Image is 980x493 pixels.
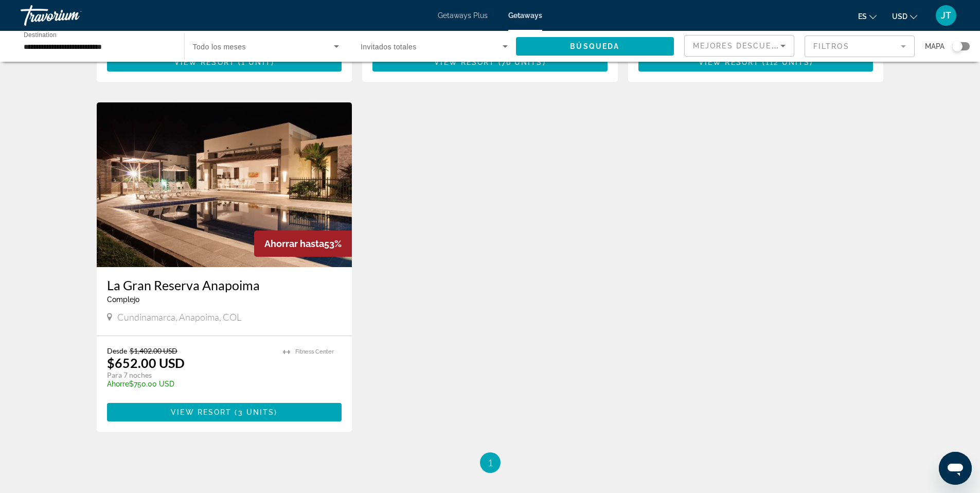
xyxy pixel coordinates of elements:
nav: Pagination [97,452,884,473]
span: ( ) [759,58,813,66]
span: Invitados totales [361,43,417,51]
span: View Resort [699,58,759,66]
p: $750.00 USD [107,380,273,388]
button: User Menu [933,5,959,26]
button: View Resort(1 unit) [107,53,342,72]
span: View Resort [434,58,495,66]
span: Todo los meses [193,43,246,51]
span: 112 units [765,58,810,66]
span: JT [941,10,951,21]
button: Búsqueda [516,37,674,56]
button: View Resort(112 units) [638,53,874,72]
span: USD [892,12,907,21]
a: Travorium [21,2,123,29]
span: ( ) [495,58,545,66]
span: Desde [107,346,127,355]
span: 3 units [238,408,275,416]
span: Búsqueda [570,42,619,50]
span: Ahorrar hasta [264,238,324,249]
p: $652.00 USD [107,355,185,371]
span: ( ) [231,408,277,416]
span: 1 unit [241,58,271,66]
span: View Resort [171,408,231,416]
span: Cundinamarca, Anapoima, COL [117,311,241,323]
button: Change currency [892,9,917,24]
span: View Resort [174,58,235,66]
span: 76 units [502,58,543,66]
span: $1,402.00 USD [130,346,177,355]
button: View Resort(76 units) [372,53,608,72]
button: View Resort(3 units) [107,403,342,421]
span: Complejo [107,295,139,304]
div: 53% [254,231,352,257]
mat-select: Sort by [693,40,786,52]
span: Mapa [925,39,945,54]
iframe: Button to launch messaging window [939,452,972,485]
a: Getaways [508,11,542,20]
span: 1 [488,457,493,468]
span: Fitness Center [295,348,334,355]
a: La Gran Reserva Anapoima [107,277,342,293]
button: Change language [858,9,877,24]
span: Destination [24,31,57,38]
p: Para 7 noches [107,371,273,380]
span: ( ) [235,58,274,66]
span: es [858,12,867,21]
button: Filter [805,35,915,58]
a: Getaways Plus [438,11,488,20]
span: Mejores descuentos [693,42,796,50]
img: ii_gri1.jpg [97,102,352,267]
span: Ahorre [107,380,129,388]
